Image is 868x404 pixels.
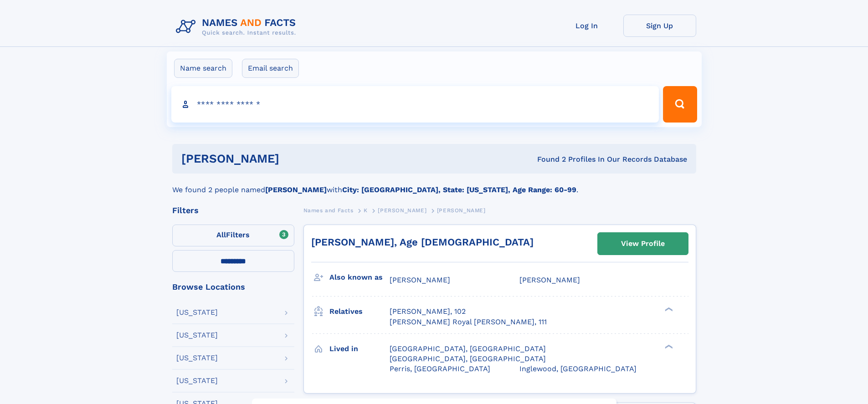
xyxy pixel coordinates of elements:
span: Perris, [GEOGRAPHIC_DATA] [390,364,490,373]
label: Name search [174,59,232,78]
a: K [364,205,368,216]
a: Sign Up [623,15,696,37]
span: All [216,230,226,239]
label: Filters [172,225,294,246]
div: [US_STATE] [176,354,218,362]
img: Logo Names and Facts [172,15,303,39]
b: City: [GEOGRAPHIC_DATA], State: [US_STATE], Age Range: 60-99 [342,185,576,194]
span: [PERSON_NAME] [390,276,450,284]
a: [PERSON_NAME] [378,205,426,216]
h1: [PERSON_NAME] [181,153,408,164]
h3: Also known as [329,270,390,285]
span: [GEOGRAPHIC_DATA], [GEOGRAPHIC_DATA] [390,344,546,353]
a: [PERSON_NAME] Royal [PERSON_NAME], 111 [390,317,547,327]
a: View Profile [598,233,688,255]
div: View Profile [621,233,665,254]
input: search input [171,86,659,123]
div: [US_STATE] [176,377,218,384]
label: Email search [242,59,299,78]
div: ❯ [663,307,673,312]
span: [PERSON_NAME] [378,207,426,214]
div: ❯ [663,343,673,349]
span: K [364,207,368,214]
a: [PERSON_NAME], Age [DEMOGRAPHIC_DATA] [311,236,534,248]
span: [PERSON_NAME] [519,276,580,284]
button: Search Button [663,86,697,123]
div: Browse Locations [172,283,294,291]
h3: Relatives [329,304,390,319]
span: [PERSON_NAME] [437,207,486,214]
div: [US_STATE] [176,332,218,339]
span: [GEOGRAPHIC_DATA], [GEOGRAPHIC_DATA] [390,354,546,363]
div: Found 2 Profiles In Our Records Database [408,154,687,164]
span: Inglewood, [GEOGRAPHIC_DATA] [519,364,637,373]
div: [US_STATE] [176,309,218,316]
div: Filters [172,206,294,215]
a: Log In [550,15,623,37]
a: Names and Facts [303,205,354,216]
div: We found 2 people named with . [172,174,696,195]
b: [PERSON_NAME] [265,185,327,194]
h3: Lived in [329,341,390,357]
a: [PERSON_NAME], 102 [390,307,466,317]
